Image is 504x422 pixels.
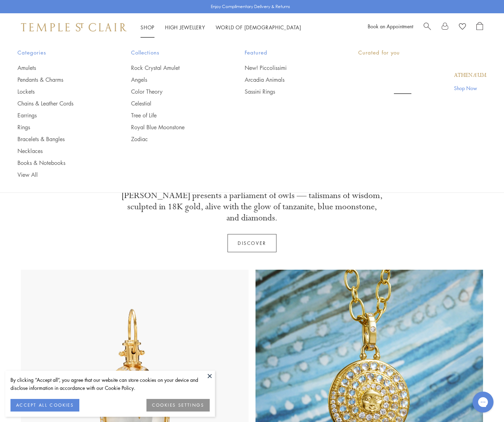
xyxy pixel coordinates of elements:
[165,24,205,31] a: High JewelleryHigh Jewellery
[469,389,497,415] iframe: Gorgias live chat messenger
[141,24,154,31] a: ShopShop
[131,123,217,131] a: Royal Blue Moonstone
[131,64,217,72] a: Rock Crystal Amulet
[459,22,466,32] a: View Wishlist
[454,84,487,92] a: Shop Now
[131,135,217,143] a: Zodiac
[476,22,483,32] a: Open Shopping Bag
[245,88,330,95] a: Sassini Rings
[17,64,103,72] a: Amulets
[368,23,413,30] a: Book an Appointment
[17,88,103,95] a: Lockets
[17,76,103,83] a: Pendants & Charms
[245,48,330,57] span: Featured
[10,399,79,412] button: ACCEPT ALL COOKIES
[21,23,127,31] img: Temple St. Clair
[245,76,330,83] a: Arcadia Animals
[131,88,217,95] a: Color Theory
[131,76,217,83] a: Angels
[424,22,431,32] a: Search
[131,111,217,119] a: Tree of Life
[17,171,103,179] a: View All
[17,135,103,143] a: Bracelets & Bangles
[131,48,217,57] span: Collections
[17,111,103,119] a: Earrings
[17,48,103,57] span: Categories
[17,159,103,167] a: Books & Notebooks
[211,3,290,10] p: Enjoy Complimentary Delivery & Returns
[17,100,103,107] a: Chains & Leather Cords
[358,48,487,57] p: Curated for you
[228,234,276,252] a: Discover
[216,24,301,31] a: World of [DEMOGRAPHIC_DATA]World of [DEMOGRAPHIC_DATA]
[141,23,301,32] nav: Main navigation
[454,72,487,79] a: Athenæum
[131,100,217,107] a: Celestial
[245,64,330,72] a: New! Piccolissimi
[146,399,210,412] button: COOKIES SETTINGS
[17,123,103,131] a: Rings
[10,376,210,392] div: By clicking “Accept all”, you agree that our website can store cookies on your device and disclos...
[121,179,383,224] p: Sacred to Athena, the owl embodies clarity and protection. [PERSON_NAME] presents a parliament of...
[17,147,103,155] a: Necklaces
